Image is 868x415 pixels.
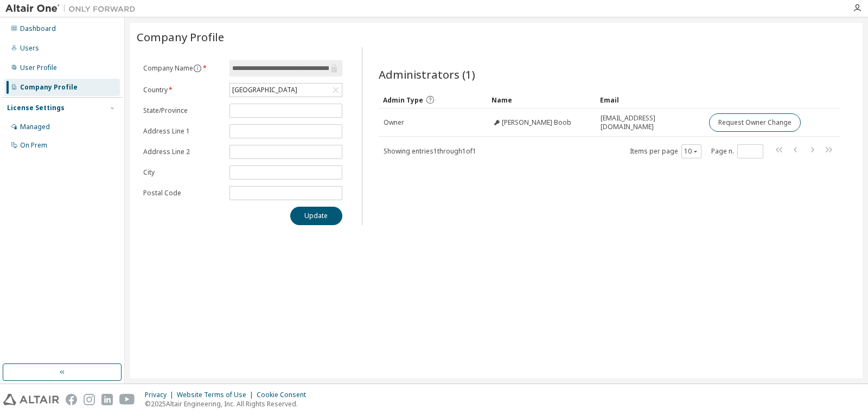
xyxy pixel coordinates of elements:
[20,63,57,72] div: User Profile
[20,24,56,33] div: Dashboard
[119,394,135,405] img: youtube.svg
[7,104,65,112] div: License Settings
[143,64,223,73] label: Company Name
[143,106,223,115] label: State/Province
[84,394,95,405] img: instagram.svg
[231,84,299,96] div: [GEOGRAPHIC_DATA]
[384,146,476,156] span: Showing entries 1 through 1 of 1
[709,113,801,132] button: Request Owner Change
[379,67,475,82] span: Administrators (1)
[143,168,223,177] label: City
[145,391,177,399] div: Privacy
[137,29,224,44] span: Company Profile
[143,86,223,94] label: Country
[20,141,47,150] div: On Prem
[193,64,202,73] button: information
[630,144,701,158] span: Items per page
[601,114,699,131] span: [EMAIL_ADDRESS][DOMAIN_NAME]
[684,147,699,156] button: 10
[383,95,423,105] span: Admin Type
[257,391,312,399] div: Cookie Consent
[143,127,223,136] label: Address Line 1
[20,123,50,131] div: Managed
[66,394,77,405] img: facebook.svg
[143,189,223,197] label: Postal Code
[492,91,591,108] div: Name
[101,394,113,405] img: linkedin.svg
[20,83,78,92] div: Company Profile
[20,44,39,53] div: Users
[143,148,223,156] label: Address Line 2
[5,3,141,14] img: Altair One
[230,84,342,97] div: [GEOGRAPHIC_DATA]
[711,144,763,158] span: Page n.
[384,118,404,127] span: Owner
[290,207,342,225] button: Update
[502,118,571,127] span: [PERSON_NAME] Boob
[3,394,59,405] img: altair_logo.svg
[177,391,257,399] div: Website Terms of Use
[600,91,700,108] div: Email
[145,399,312,408] p: © 2025 Altair Engineering, Inc. All Rights Reserved.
